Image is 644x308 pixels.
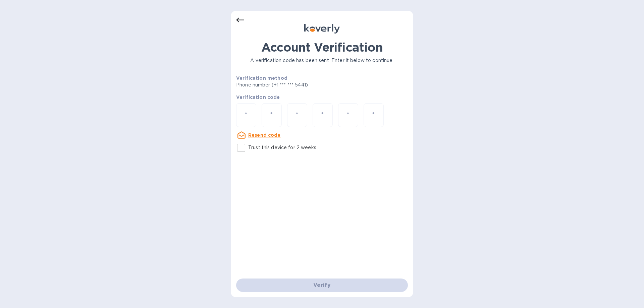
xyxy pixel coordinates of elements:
p: Verification code [236,94,408,101]
h1: Account Verification [236,40,408,54]
p: Trust this device for 2 weeks [248,144,316,151]
p: Phone number (+1 *** *** 5441) [236,81,359,88]
p: A verification code has been sent. Enter it below to continue. [236,57,408,64]
u: Resend code [248,132,281,138]
b: Verification method [236,75,287,81]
